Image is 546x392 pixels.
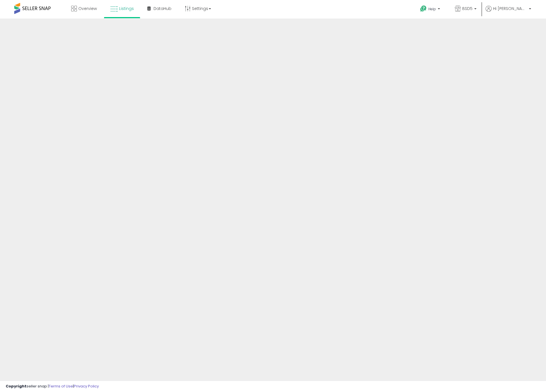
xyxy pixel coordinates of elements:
span: BSD5 [462,6,473,11]
span: Listings [119,6,134,11]
span: Overview [78,6,97,11]
a: Help [416,1,446,19]
i: Get Help [420,5,427,12]
a: Hi [PERSON_NAME] [486,6,531,19]
span: Hi [PERSON_NAME] [493,6,527,11]
span: Help [428,7,436,11]
span: DataHub [154,6,171,11]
